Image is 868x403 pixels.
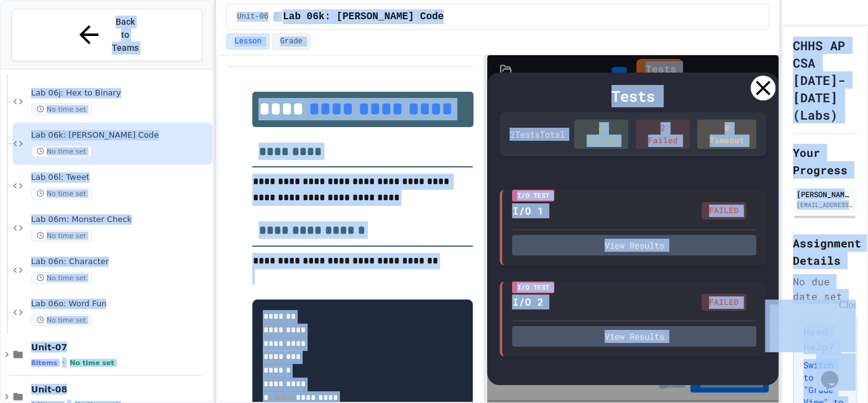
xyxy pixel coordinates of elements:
span: Unit-08 [31,384,210,395]
span: Lab 06j: Hex to Binary [31,88,210,99]
div: FAILED [701,202,746,219]
span: Lab 06k: Morse Code [283,9,444,24]
span: Lab 06o: Word Fun [31,299,210,309]
span: Lab 06k: [PERSON_NAME] Code [31,130,210,141]
div: [EMAIL_ADDRESS][DOMAIN_NAME] [797,200,853,210]
div: I/O 2 [512,294,543,309]
button: View Results [512,326,756,347]
span: No time set [31,272,92,284]
div: I/O 1 [512,203,543,218]
span: Unit-06 [237,12,268,22]
iframe: chat widget [765,299,856,352]
span: 8 items [31,359,57,367]
div: 2 Test s Total [509,128,564,141]
span: / [273,12,278,22]
span: Lab 06m: Monster Check [31,215,210,225]
span: No time set [31,314,92,326]
div: No due date set [793,274,857,304]
h1: CHHS AP CSA [DATE]-[DATE] (Labs) [793,37,857,123]
iframe: chat widget [816,353,856,391]
div: I/O Test [512,281,554,293]
span: Back to Teams [111,15,140,55]
span: No time set [70,359,114,367]
h2: Assignment Details [793,234,857,269]
div: Tests [500,85,766,107]
span: No time set [31,146,92,157]
span: • [62,358,65,368]
div: 2 Failed [636,120,690,149]
button: Grade [272,33,311,50]
h2: Your Progress [793,144,857,179]
span: Unit-07 [31,342,210,353]
span: No time set [31,230,92,242]
button: View Results [512,235,756,255]
div: [PERSON_NAME] [797,188,853,200]
div: I/O Test [512,190,554,201]
span: No time set [31,104,92,115]
span: Lab 06l: Tweet [31,172,210,183]
div: 0 Passed [574,120,628,149]
span: Lab 06n: Character [31,257,210,267]
div: Chat with us now!Close [5,5,86,79]
div: FAILED [701,294,746,311]
div: 0 Timeout [697,120,756,149]
span: No time set [31,188,92,200]
button: Lesson [226,33,269,50]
